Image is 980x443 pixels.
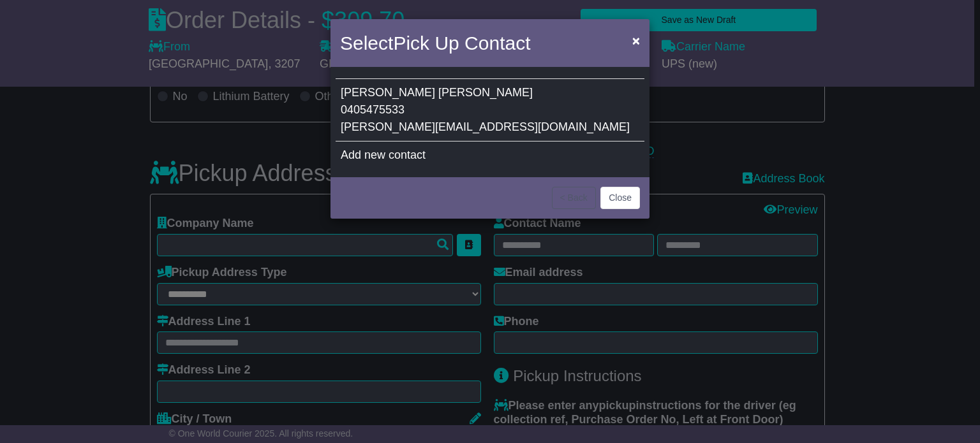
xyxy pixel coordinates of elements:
span: × [632,33,640,48]
span: Contact [464,33,530,54]
button: < Back [552,187,596,209]
span: Pick Up [393,33,459,54]
button: Close [600,187,640,209]
h4: Select [340,29,530,57]
span: 0405475533 [341,103,405,116]
span: Add new contact [341,149,426,161]
span: [PERSON_NAME] [341,86,435,99]
button: Close [626,27,646,54]
span: [PERSON_NAME][EMAIL_ADDRESS][DOMAIN_NAME] [341,120,630,133]
span: [PERSON_NAME] [438,86,533,99]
